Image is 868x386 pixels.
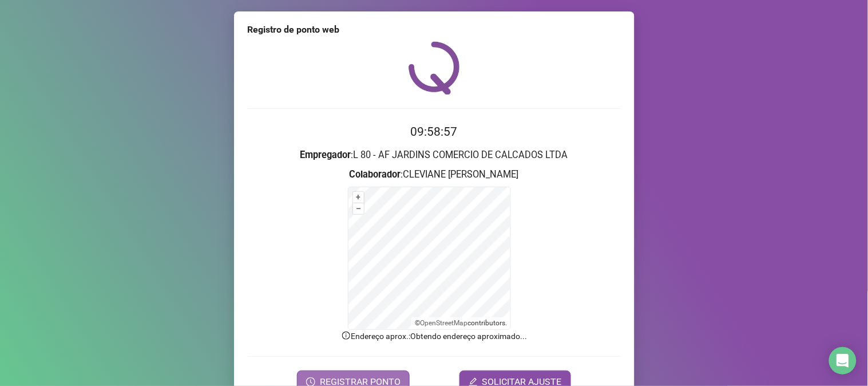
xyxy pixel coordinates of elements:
h3: : CLEVIANE [PERSON_NAME] [248,167,621,182]
strong: Empregador [300,149,351,160]
button: + [353,192,364,203]
button: – [353,203,364,214]
span: info-circle [341,330,351,341]
h3: : L 80 - AF JARDINS COMERCIO DE CALCADOS LTDA [248,148,621,163]
p: Endereço aprox. : Obtendo endereço aproximado... [248,330,621,342]
a: OpenStreetMap [420,319,467,327]
div: Open Intercom Messenger [829,347,857,375]
img: QRPoint [409,41,460,94]
div: Registro de ponto web [248,23,621,37]
li: © contributors. [415,319,507,327]
time: 09:58:57 [411,125,458,139]
strong: Colaborador [350,169,401,180]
